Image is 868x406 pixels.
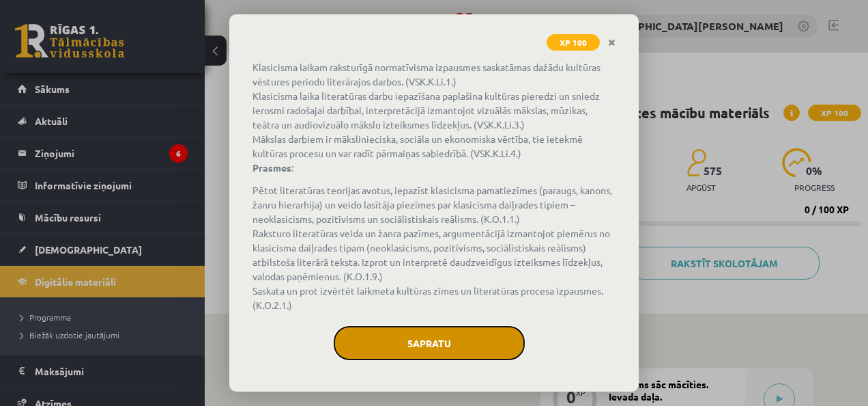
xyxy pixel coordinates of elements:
li: Saskata un prot izvērtēt laikmeta kultūras zīmes un literatūras procesa izpausmes. (K.O.2.1.) [252,284,616,312]
li: Pētot literatūras teorijas avotus, iepazīst klasicisma pamatiezīmes (paraugs, kanons, žanru hiera... [252,183,616,226]
strong: Prasmes [252,161,291,174]
li: Raksturo literatūras veida un žanra pazīmes, argumentācijā izmantojot piemērus no klasicisma daiļ... [252,226,616,284]
a: Close [600,29,624,56]
li: Mākslas darbiem ir mākslinieciska, sociāla un ekonomiska vērtība, tie ietekmē kultūras procesu un... [252,132,616,161]
span: XP 100 [547,34,600,51]
p: : [252,161,616,175]
li: Klasicisma laika literatūras darbu iepazīšana paplašina kultūras pieredzi un sniedz ierosmi radoš... [252,89,616,132]
li: Klasicisma laikam raksturīgā normatīvisma izpausmes saskatāmas dažādu kultūras vēstures periodu l... [252,60,616,89]
button: Sapratu [334,326,525,360]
